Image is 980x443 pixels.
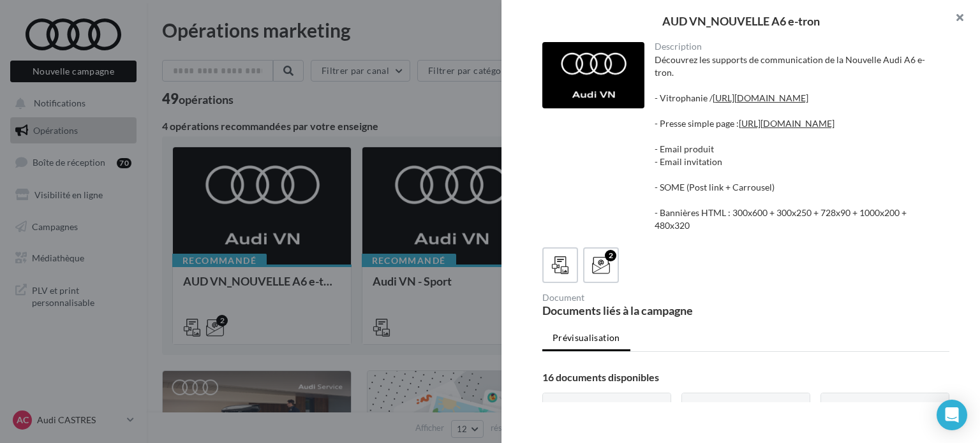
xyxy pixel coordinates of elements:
[542,372,949,382] div: 16 documents disponibles
[542,305,741,316] div: Documents liés à la campagne
[655,42,940,51] div: Description
[739,118,835,129] a: [URL][DOMAIN_NAME]
[937,400,967,430] div: Open Intercom Messenger
[655,54,940,232] div: Découvrez les supports de communication de la Nouvelle Audi A6 e-tron. - Vitrophanie / - Presse s...
[522,15,960,27] div: AUD VN_NOUVELLE A6 e-tron
[713,92,808,103] a: [URL][DOMAIN_NAME]
[605,250,616,261] div: 2
[542,293,741,302] div: Document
